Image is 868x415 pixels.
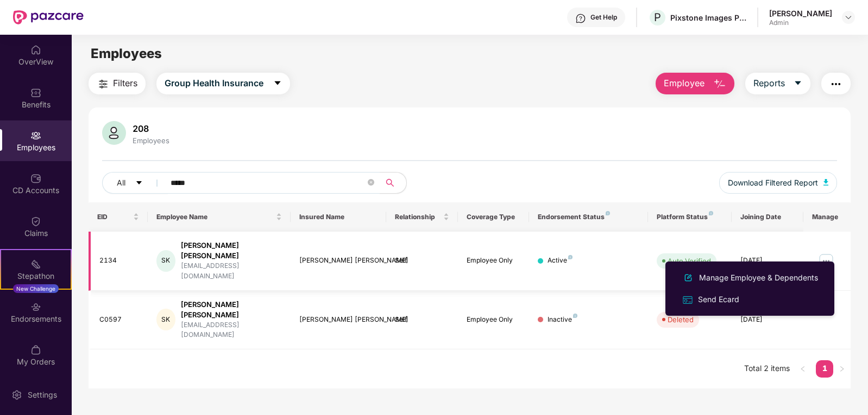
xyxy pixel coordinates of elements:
span: Employees [91,46,162,61]
div: [PERSON_NAME] [769,8,832,18]
span: search [380,178,401,187]
th: Employee Name [148,202,291,232]
div: [DATE] [740,256,795,266]
li: Previous Page [794,360,812,378]
div: Manage Employee & Dependents [697,272,820,284]
button: Allcaret-down [102,172,168,194]
img: svg+xml;base64,PHN2ZyB4bWxucz0iaHR0cDovL3d3dy53My5vcmcvMjAwMC9zdmciIHhtbG5zOnhsaW5rPSJodHRwOi8vd3... [682,271,695,284]
span: Relationship [395,213,441,221]
span: P [654,11,661,24]
div: Deleted [668,314,694,325]
span: close-circle [368,179,374,186]
div: Employee Only [467,315,521,325]
img: svg+xml;base64,PHN2ZyB4bWxucz0iaHR0cDovL3d3dy53My5vcmcvMjAwMC9zdmciIHdpZHRoPSI4IiBoZWlnaHQ9IjgiIH... [606,211,610,215]
li: 1 [816,360,833,378]
div: Admin [769,18,832,27]
div: [EMAIL_ADDRESS][DOMAIN_NAME] [181,261,282,282]
div: New Challenge [13,284,59,293]
li: Next Page [833,360,851,378]
span: caret-down [794,79,802,88]
div: Active [548,256,573,266]
img: svg+xml;base64,PHN2ZyB4bWxucz0iaHR0cDovL3d3dy53My5vcmcvMjAwMC9zdmciIHdpZHRoPSIyNCIgaGVpZ2h0PSIyNC... [829,78,842,91]
div: Inactive [548,315,577,325]
div: SK [156,250,175,272]
span: Reports [753,76,785,90]
span: caret-down [273,79,282,88]
th: Relationship [386,202,458,232]
div: Self [395,256,449,266]
div: 2134 [99,256,140,266]
img: svg+xml;base64,PHN2ZyB4bWxucz0iaHR0cDovL3d3dy53My5vcmcvMjAwMC9zdmciIHhtbG5zOnhsaW5rPSJodHRwOi8vd3... [102,121,126,145]
img: svg+xml;base64,PHN2ZyB4bWxucz0iaHR0cDovL3d3dy53My5vcmcvMjAwMC9zdmciIHdpZHRoPSIxNiIgaGVpZ2h0PSIxNi... [682,294,694,306]
button: Download Filtered Report [719,172,838,194]
div: Settings [24,390,60,400]
img: svg+xml;base64,PHN2ZyBpZD0iU2V0dGluZy0yMHgyMCIgeG1sbnM9Imh0dHA6Ly93d3cudzMub3JnLzIwMDAvc3ZnIiB3aW... [11,390,22,400]
img: svg+xml;base64,PHN2ZyBpZD0iQ2xhaW0iIHhtbG5zPSJodHRwOi8vd3d3LnczLm9yZy8yMDAwL3N2ZyIgd2lkdGg9IjIwIi... [30,216,41,227]
div: [DATE] [740,315,795,325]
span: right [839,366,845,372]
button: left [794,360,812,378]
img: svg+xml;base64,PHN2ZyBpZD0iTXlfT3JkZXJzIiBkYXRhLW5hbWU9Ik15IE9yZGVycyIgeG1sbnM9Imh0dHA6Ly93d3cudz... [30,344,41,355]
div: [EMAIL_ADDRESS][DOMAIN_NAME] [181,320,282,341]
img: svg+xml;base64,PHN2ZyBpZD0iRW5kb3JzZW1lbnRzIiB4bWxucz0iaHR0cDovL3d3dy53My5vcmcvMjAwMC9zdmciIHdpZH... [30,302,41,312]
span: close-circle [368,178,374,188]
div: Self [395,315,449,325]
th: Coverage Type [458,202,530,232]
img: svg+xml;base64,PHN2ZyBpZD0iSG9tZSIgeG1sbnM9Imh0dHA6Ly93d3cudzMub3JnLzIwMDAvc3ZnIiB3aWR0aD0iMjAiIG... [30,44,41,55]
div: C0597 [99,315,140,325]
div: [PERSON_NAME] [PERSON_NAME] [299,315,377,325]
span: All [117,177,125,189]
div: Employee Only [467,256,521,266]
img: svg+xml;base64,PHN2ZyB4bWxucz0iaHR0cDovL3d3dy53My5vcmcvMjAwMC9zdmciIHdpZHRoPSIyMSIgaGVpZ2h0PSIyMC... [30,259,41,270]
span: Employee Name [156,213,274,221]
span: EID [97,213,131,221]
div: Employees [130,136,172,145]
button: Reportscaret-down [745,73,810,94]
img: manageButton [817,252,835,270]
div: Pixstone Images Private Limited [670,12,746,23]
img: svg+xml;base64,PHN2ZyB4bWxucz0iaHR0cDovL3d3dy53My5vcmcvMjAwMC9zdmciIHdpZHRoPSI4IiBoZWlnaHQ9IjgiIH... [573,314,577,318]
span: caret-down [135,179,143,188]
div: [PERSON_NAME] [PERSON_NAME] [181,240,282,261]
img: svg+xml;base64,PHN2ZyBpZD0iQmVuZWZpdHMiIHhtbG5zPSJodHRwOi8vd3d3LnczLm9yZy8yMDAwL3N2ZyIgd2lkdGg9Ij... [30,87,41,98]
img: svg+xml;base64,PHN2ZyB4bWxucz0iaHR0cDovL3d3dy53My5vcmcvMjAwMC9zdmciIHhtbG5zOnhsaW5rPSJodHRwOi8vd3... [823,179,829,186]
span: Download Filtered Report [728,177,818,189]
img: svg+xml;base64,PHN2ZyB4bWxucz0iaHR0cDovL3d3dy53My5vcmcvMjAwMC9zdmciIHhtbG5zOnhsaW5rPSJodHRwOi8vd3... [713,78,726,91]
th: Joining Date [732,202,803,232]
div: Send Ecard [696,293,741,305]
img: svg+xml;base64,PHN2ZyB4bWxucz0iaHR0cDovL3d3dy53My5vcmcvMjAwMC9zdmciIHdpZHRoPSI4IiBoZWlnaHQ9IjgiIH... [709,211,713,215]
div: Get Help [590,13,617,22]
span: Filters [113,76,137,90]
img: svg+xml;base64,PHN2ZyBpZD0iQ0RfQWNjb3VudHMiIGRhdGEtbmFtZT0iQ0QgQWNjb3VudHMiIHhtbG5zPSJodHRwOi8vd3... [30,173,41,184]
th: Manage [803,202,851,232]
div: Auto Verified [668,256,711,266]
img: svg+xml;base64,PHN2ZyBpZD0iRHJvcGRvd24tMzJ4MzIiIHhtbG5zPSJodHRwOi8vd3d3LnczLm9yZy8yMDAwL3N2ZyIgd2... [844,13,853,22]
a: 1 [816,360,833,376]
button: Employee [656,73,734,94]
span: Group Health Insurance [165,76,263,90]
div: [PERSON_NAME] [PERSON_NAME] [299,256,377,266]
button: Group Health Insurancecaret-down [156,73,290,94]
span: left [800,366,806,372]
img: svg+xml;base64,PHN2ZyB4bWxucz0iaHR0cDovL3d3dy53My5vcmcvMjAwMC9zdmciIHdpZHRoPSIyNCIgaGVpZ2h0PSIyNC... [97,78,110,91]
th: Insured Name [291,202,386,232]
button: search [380,172,407,194]
img: svg+xml;base64,PHN2ZyBpZD0iRW1wbG95ZWVzIiB4bWxucz0iaHR0cDovL3d3dy53My5vcmcvMjAwMC9zdmciIHdpZHRoPS... [30,130,41,141]
div: Endorsement Status [538,213,639,221]
button: right [833,360,851,378]
li: Total 2 items [744,360,790,378]
div: Stepathon [1,271,71,282]
button: Filters [89,73,146,94]
span: Employee [664,76,705,90]
div: Platform Status [657,213,723,221]
div: SK [156,309,175,330]
div: 208 [130,123,172,134]
img: New Pazcare Logo [13,10,84,24]
img: svg+xml;base64,PHN2ZyBpZD0iSGVscC0zMngzMiIgeG1sbnM9Imh0dHA6Ly93d3cudzMub3JnLzIwMDAvc3ZnIiB3aWR0aD... [575,13,586,24]
th: EID [89,202,148,232]
img: svg+xml;base64,PHN2ZyB4bWxucz0iaHR0cDovL3d3dy53My5vcmcvMjAwMC9zdmciIHdpZHRoPSI4IiBoZWlnaHQ9IjgiIH... [568,255,573,259]
div: [PERSON_NAME] [PERSON_NAME] [181,299,282,320]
